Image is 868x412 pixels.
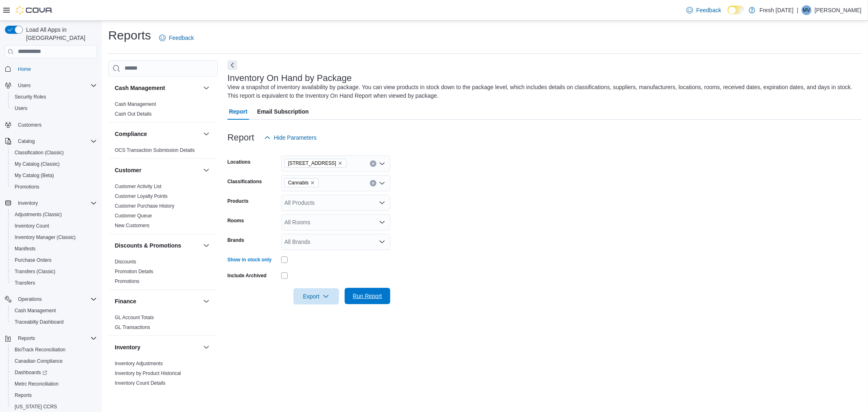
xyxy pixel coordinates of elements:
[379,199,385,206] button: Open list of options
[370,180,376,186] button: Clear input
[227,159,251,165] label: Locations
[15,120,45,130] a: Customers
[115,278,140,284] a: Promotions
[15,105,27,112] span: Users
[293,288,339,305] button: Export
[108,99,218,122] div: Cash Management
[11,368,50,377] a: Dashboards
[15,94,46,100] span: Security Roles
[759,5,794,15] p: Fresh [DATE]
[115,343,200,351] button: Inventory
[115,324,150,331] span: GL Transactions
[8,367,100,378] a: Dashboards
[115,203,175,209] span: Customer Purchase History
[288,159,337,167] span: [STREET_ADDRESS]
[108,257,218,289] div: Discounts & Promotions
[15,81,97,90] span: Users
[15,211,62,218] span: Adjustments (Classic)
[227,83,857,100] div: View a snapshot of inventory availability by package. You can view products in stock down to the ...
[201,241,211,250] button: Discounts & Promotions
[115,380,166,386] a: Inventory Count Details
[11,368,97,377] span: Dashboards
[115,193,168,199] span: Customer Loyalty Points
[11,210,97,219] span: Adjustments (Classic)
[15,381,59,387] span: Metrc Reconciliation
[115,130,147,138] h3: Compliance
[11,390,97,400] span: Reports
[15,245,35,252] span: Manifests
[115,223,149,228] a: New Customers
[15,392,32,399] span: Reports
[11,92,97,102] span: Security Roles
[8,232,100,243] button: Inventory Manager (Classic)
[11,103,31,113] a: Users
[15,198,97,208] span: Inventory
[2,294,100,305] button: Operations
[11,159,63,169] a: My Catalog (Classic)
[11,92,49,102] a: Security Roles
[338,161,343,166] button: Remove 10915 NW 45 Hwy from selection in this group
[108,313,218,335] div: Finance
[18,82,31,89] span: Users
[115,130,200,138] button: Compliance
[11,171,57,180] a: My Catalog (Beta)
[11,306,59,316] a: Cash Management
[201,129,211,139] button: Compliance
[115,297,200,305] button: Finance
[8,254,100,266] button: Purchase Orders
[227,178,262,185] label: Classifications
[16,6,53,14] img: Cova
[11,210,65,219] a: Adjustments (Classic)
[15,136,97,146] span: Catalog
[18,335,35,342] span: Reports
[15,294,45,304] button: Operations
[15,257,52,263] span: Purchase Orders
[8,266,100,277] button: Transfers (Classic)
[227,73,352,83] h3: Inventory On Hand by Package
[15,346,66,353] span: BioTrack Reconciliation
[11,159,97,169] span: My Catalog (Classic)
[18,200,38,206] span: Inventory
[115,101,156,107] span: Cash Management
[728,6,745,14] input: Dark Mode
[379,160,385,167] button: Open list of options
[15,120,97,130] span: Customers
[2,197,100,209] button: Inventory
[201,83,211,93] button: Cash Management
[115,184,162,189] a: Customer Activity List
[803,5,810,15] span: MV
[15,223,49,229] span: Inventory Count
[18,138,35,145] span: Catalog
[802,5,811,15] div: Matt Vaughn
[115,361,163,366] a: Inventory Adjustments
[8,316,100,328] button: Traceabilty Dashboard
[370,160,376,167] button: Clear input
[115,147,195,153] span: OCS Transaction Submission Details
[15,149,64,156] span: Classification (Classic)
[11,221,97,231] span: Inventory Count
[11,317,97,327] span: Traceabilty Dashboard
[683,2,724,18] a: Feedback
[8,103,100,114] button: Users
[108,27,151,44] h1: Reports
[108,145,218,158] div: Compliance
[298,288,334,305] span: Export
[18,122,42,128] span: Customers
[115,241,200,250] button: Discounts & Promotions
[8,91,100,103] button: Security Roles
[115,166,200,174] button: Customer
[15,294,97,304] span: Operations
[108,182,218,234] div: Customer
[115,324,150,330] a: GL Transactions
[797,5,798,15] p: |
[115,343,140,351] h3: Inventory
[23,26,97,42] span: Load All Apps in [GEOGRAPHIC_DATA]
[15,161,60,167] span: My Catalog (Classic)
[11,345,97,355] span: BioTrack Reconciliation
[8,355,100,367] button: Canadian Compliance
[8,344,100,355] button: BioTrack Reconciliation
[15,333,97,343] span: Reports
[274,134,317,142] span: Hide Parameters
[15,172,54,179] span: My Catalog (Beta)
